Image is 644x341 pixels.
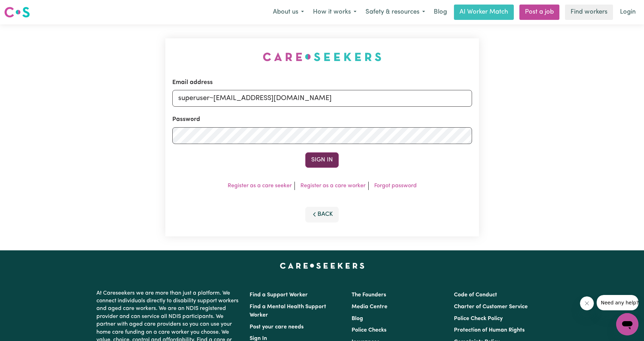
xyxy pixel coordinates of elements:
[616,313,638,335] iframe: Button to launch messaging window
[454,292,497,298] a: Code of Conduct
[305,207,339,222] button: Back
[352,292,386,298] a: The Founders
[352,304,387,310] a: Media Centre
[280,263,364,268] a: Careseekers home page
[519,5,559,20] a: Post a job
[374,183,417,189] a: Forgot password
[300,183,366,189] a: Register as a care worker
[616,5,640,20] a: Login
[250,304,326,318] a: Find a Mental Health Support Worker
[454,304,528,310] a: Charter of Customer Service
[172,115,200,124] label: Password
[4,6,30,18] img: Careseekers logo
[228,183,292,189] a: Register as a care seeker
[250,324,304,330] a: Post your care needs
[454,316,503,321] a: Police Check Policy
[454,327,525,333] a: Protection of Human Rights
[430,5,451,20] a: Blog
[361,5,430,20] button: Safety & resources
[172,78,213,87] label: Email address
[172,90,472,107] input: Email address
[250,292,308,298] a: Find a Support Worker
[352,316,363,321] a: Blog
[565,5,613,20] a: Find workers
[597,295,638,310] iframe: Message from company
[305,152,339,168] button: Sign In
[308,5,361,20] button: How it works
[4,5,42,10] span: Need any help?
[580,296,594,310] iframe: Close message
[454,5,514,20] a: AI Worker Match
[4,4,30,20] a: Careseekers logo
[268,5,308,20] button: About us
[352,327,386,333] a: Police Checks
